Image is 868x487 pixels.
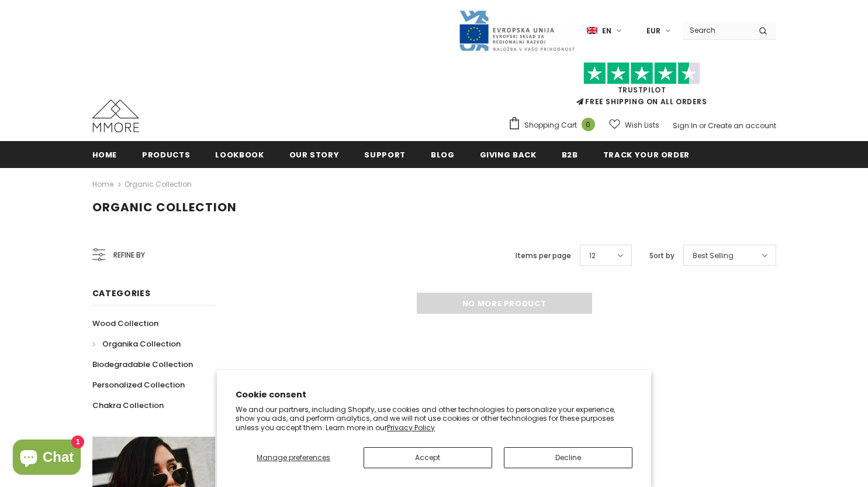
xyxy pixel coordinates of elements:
[516,250,571,262] label: Items per page
[562,141,578,167] a: B2B
[92,379,185,390] span: Personalized Collection
[92,359,193,370] span: Biodegradable Collection
[92,400,164,411] span: Chakra Collection
[142,141,190,167] a: Products
[92,313,158,334] a: Wood Collection
[236,405,632,433] p: We and our partners, including Shopify, use cookies and other technologies to personalize your ex...
[683,22,750,39] input: Search Site
[92,318,158,329] span: Wood Collection
[236,389,632,401] h2: Cookie consent
[289,149,340,160] span: Our Story
[215,141,264,167] a: Lookbook
[589,250,596,262] span: 12
[236,447,351,468] button: Manage preferences
[142,149,190,160] span: Products
[508,116,601,134] a: Shopping Cart 0
[387,423,435,433] a: Privacy Policy
[646,25,660,37] span: EUR
[480,149,537,160] span: Giving back
[603,149,690,160] span: Track your order
[524,119,577,131] span: Shopping Cart
[583,62,700,85] img: Trust Pilot Stars
[92,354,193,375] a: Biodegradable Collection
[215,149,264,160] span: Lookbook
[625,119,659,131] span: Wish Lists
[92,141,117,167] a: Home
[587,26,597,36] img: i-lang-1.png
[699,121,706,131] span: or
[458,9,575,52] img: Javni Razpis
[125,179,192,189] a: Organic Collection
[364,141,406,167] a: support
[431,149,455,160] span: Blog
[289,141,340,167] a: Our Story
[92,287,151,299] span: Categories
[458,25,575,35] a: Javni Razpis
[257,452,330,462] span: Manage preferences
[102,338,181,349] span: Organika Collection
[92,149,117,160] span: Home
[504,447,632,468] button: Decline
[92,177,113,191] a: Home
[364,149,406,160] span: support
[9,440,84,478] inbox-online-store-chat: Shopify online store chat
[113,249,145,262] span: Refine by
[92,375,185,395] a: Personalized Collection
[618,85,666,95] a: Trustpilot
[649,250,675,262] label: Sort by
[673,121,697,131] a: Sign In
[562,149,578,160] span: B2B
[508,67,776,107] span: FREE SHIPPING ON ALL ORDERS
[693,250,734,262] span: Best Selling
[431,141,455,167] a: Blog
[602,25,611,37] span: en
[603,141,690,167] a: Track your order
[582,118,595,131] span: 0
[92,100,139,132] img: MMORE Cases
[92,395,164,416] a: Chakra Collection
[92,199,237,215] span: Organic Collection
[364,447,492,468] button: Accept
[609,115,659,135] a: Wish Lists
[480,141,537,167] a: Giving back
[708,121,776,131] a: Create an account
[92,334,181,354] a: Organika Collection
